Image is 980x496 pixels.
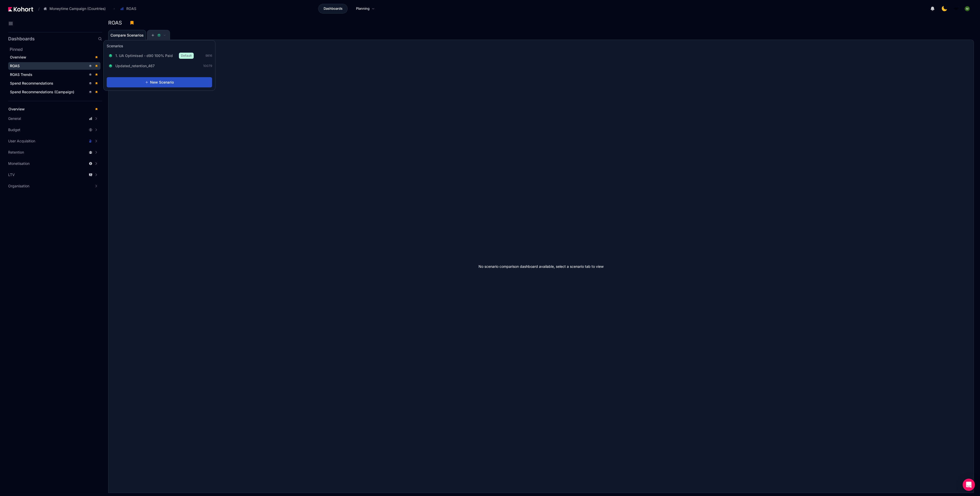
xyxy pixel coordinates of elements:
span: Planning [356,6,370,11]
span: LTV [8,172,15,177]
h3: Scenarios [107,43,123,50]
span: ROAS [10,64,20,68]
h3: ROAS [108,20,125,25]
span: New Scenario [150,80,174,85]
button: Updated_retention_467 [107,62,160,70]
span: 9816 [205,54,212,58]
span: Retention [8,150,24,155]
span: User Acquisition [8,139,35,144]
span: Default [179,53,194,59]
span: 10079 [203,64,212,68]
span: 1. UA Optimised - d90 100% Paid [115,53,173,58]
a: Dashboards [318,4,348,14]
img: Kohort logo [8,7,33,11]
span: Overview [10,55,26,59]
span: Budget [8,127,20,132]
h2: Pinned [10,46,102,52]
h2: Dashboards [8,37,35,41]
span: ROAS Trends [10,72,32,77]
span: Overview [8,107,25,111]
img: logo_MoneyTimeLogo_1_20250619094856634230.png [953,6,959,11]
a: ROAS [8,62,101,70]
a: ROAS Trends [8,71,101,78]
span: Dashboards [324,6,342,11]
span: Compare Scenarios [111,33,144,37]
span: Spend Recommendations (Campaign) [10,90,74,94]
div: No scenario comparison dashboard available, select a scenario tab to view [108,40,974,493]
span: Moneytime Campaign (Countries) [50,6,106,11]
span: Monetisation [8,161,30,166]
span: / [34,6,40,11]
a: Spend Recommendations (Campaign) [8,88,101,96]
span: Organisation [8,183,29,189]
button: ROAS [117,4,142,13]
button: 1. UA Optimised - d90 100% PaidDefault [107,51,196,60]
span: › [113,7,116,11]
a: Overview [8,53,101,61]
a: Planning [351,4,380,14]
span: Updated_retention_467 [115,63,155,68]
a: Overview [7,105,101,113]
div: Open Intercom Messenger [963,479,975,491]
span: General [8,116,21,121]
span: Spend Recommendations [10,81,53,85]
a: Spend Recommendations [8,79,101,87]
button: Moneytime Campaign (Countries) [41,4,111,13]
span: ROAS [126,6,136,11]
button: New Scenario [107,77,212,87]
